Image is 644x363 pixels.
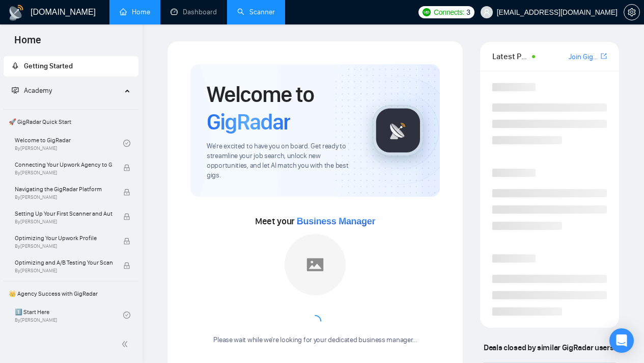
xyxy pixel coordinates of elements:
span: double-left [121,339,131,349]
li: Getting Started [4,56,138,76]
span: By [PERSON_NAME] [15,268,113,274]
span: By [PERSON_NAME] [15,194,113,200]
span: check-circle [123,312,130,319]
div: Open Intercom Messenger [609,328,634,353]
span: Navigating the GigRadar Platform [15,184,113,194]
span: lock [123,262,130,269]
span: Getting Started [24,62,73,70]
span: Meet your [255,216,375,227]
span: 🚀 GigRadar Quick Start [5,112,137,132]
span: Optimizing Your Upwork Profile [15,233,113,243]
span: loading [309,315,322,328]
span: Latest Posts from the GigRadar Community [492,50,529,63]
span: export [601,52,607,60]
img: upwork-logo.png [423,8,431,16]
span: 3 [466,7,470,18]
span: lock [123,164,130,171]
span: We're excited to have you on board. Get ready to streamline your job search, unlock new opportuni... [207,142,356,180]
a: export [601,51,607,61]
img: gigradar-logo.png [373,105,424,156]
a: setting [624,8,640,16]
span: check-circle [123,140,130,147]
span: By [PERSON_NAME] [15,219,113,225]
a: homeHome [120,8,150,16]
a: searchScanner [237,8,275,16]
span: Academy [24,86,52,95]
span: GigRadar [207,108,290,136]
span: rocket [12,62,19,69]
a: 1️⃣ Start HereBy[PERSON_NAME] [15,304,123,326]
a: Join GigRadar Slack Community [569,51,599,63]
span: lock [123,189,130,196]
span: By [PERSON_NAME] [15,243,113,249]
h1: Welcome to [207,81,356,136]
span: Connects: [434,7,464,18]
span: Academy [12,86,52,95]
img: placeholder.png [285,234,346,295]
span: Setting Up Your First Scanner and Auto-Bidder [15,209,113,219]
span: fund-projection-screen [12,87,19,94]
span: 👑 Agency Success with GigRadar [5,283,137,304]
span: Deals closed by similar GigRadar users [480,339,618,356]
a: Welcome to GigRadarBy[PERSON_NAME] [15,132,123,154]
div: Please wait while we're looking for your dedicated business manager... [207,335,423,345]
button: setting [624,4,640,20]
a: dashboardDashboard [171,8,217,16]
span: Connecting Your Upwork Agency to GigRadar [15,160,113,170]
span: Business Manager [297,216,375,226]
span: lock [123,213,130,220]
span: Home [6,33,49,54]
span: Optimizing and A/B Testing Your Scanner for Better Results [15,257,113,268]
span: user [483,9,490,16]
img: logo [8,5,24,21]
span: By [PERSON_NAME] [15,170,113,176]
span: lock [123,238,130,245]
